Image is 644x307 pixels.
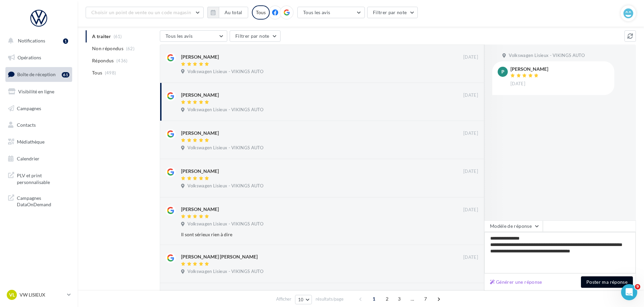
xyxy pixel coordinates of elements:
[463,130,478,136] span: [DATE]
[181,92,219,98] div: [PERSON_NAME]
[17,193,69,208] span: Campagnes DataOnDemand
[18,38,45,43] span: Notifications
[92,45,123,52] span: Non répondus
[316,296,344,302] span: résultats/page
[20,291,64,298] p: VW LISIEUX
[4,191,74,211] a: Campagnes DataOnDemand
[463,92,478,98] span: [DATE]
[63,38,68,44] div: 1
[17,105,41,111] span: Campagnes
[92,69,102,76] span: Tous
[420,294,431,304] span: 7
[187,145,263,151] span: Volkswagen Lisieux - VIKINGS AUTO
[4,152,74,166] a: Calendrier
[207,7,248,18] button: Au total
[510,67,548,71] div: [PERSON_NAME]
[187,69,263,75] span: Volkswagen Lisieux - VIKINGS AUTO
[303,9,330,15] span: Tous les avis
[126,46,135,51] span: (62)
[297,7,365,18] button: Tous les avis
[17,171,69,185] span: PLV et print personnalisable
[484,220,543,232] button: Modèle de réponse
[4,85,74,99] a: Visibilité en ligne
[91,9,191,15] span: Choisir un point de vente ou un code magasin
[463,54,478,60] span: [DATE]
[17,156,39,161] span: Calendrier
[181,54,219,60] div: [PERSON_NAME]
[463,168,478,175] span: [DATE]
[407,294,418,304] span: ...
[181,130,219,136] div: [PERSON_NAME]
[295,295,312,304] button: 10
[382,294,392,304] span: 2
[510,81,525,87] span: [DATE]
[9,291,15,298] span: VL
[394,294,405,304] span: 3
[463,254,478,260] span: [DATE]
[581,276,633,288] button: Poster ma réponse
[4,67,74,82] a: Boîte de réception61
[17,122,36,128] span: Contacts
[298,297,304,302] span: 10
[160,30,227,42] button: Tous les avis
[4,135,74,149] a: Médiathèque
[4,34,71,48] button: Notifications 1
[369,294,379,304] span: 1
[92,57,114,64] span: Répondus
[181,231,434,238] div: Il sont sérieux rien à dire
[181,206,219,213] div: [PERSON_NAME]
[219,7,248,18] button: Au total
[4,168,74,188] a: PLV et print personnalisable
[187,221,263,227] span: Volkswagen Lisieux - VIKINGS AUTO
[4,51,74,65] a: Opérations
[17,71,56,77] span: Boîte de réception
[166,33,193,39] span: Tous les avis
[105,70,116,75] span: (498)
[5,288,72,301] a: VL VW LISIEUX
[621,284,637,300] iframe: Intercom live chat
[252,5,270,20] div: Tous
[276,296,291,302] span: Afficher
[230,30,281,42] button: Filtrer par note
[17,139,45,145] span: Médiathèque
[18,55,41,60] span: Opérations
[463,207,478,213] span: [DATE]
[62,72,69,78] div: 61
[181,168,219,175] div: [PERSON_NAME]
[4,118,74,132] a: Contacts
[367,7,418,18] button: Filtrer par note
[18,89,54,94] span: Visibilité en ligne
[501,68,504,75] span: P
[181,253,258,260] div: [PERSON_NAME] [PERSON_NAME]
[86,7,204,18] button: Choisir un point de vente ou un code magasin
[635,284,640,289] span: 9
[187,269,263,275] span: Volkswagen Lisieux - VIKINGS AUTO
[4,101,74,116] a: Campagnes
[187,183,263,189] span: Volkswagen Lisieux - VIKINGS AUTO
[509,53,585,59] span: Volkswagen Lisieux - VIKINGS AUTO
[187,107,263,113] span: Volkswagen Lisieux - VIKINGS AUTO
[116,58,128,63] span: (436)
[487,278,545,286] button: Générer une réponse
